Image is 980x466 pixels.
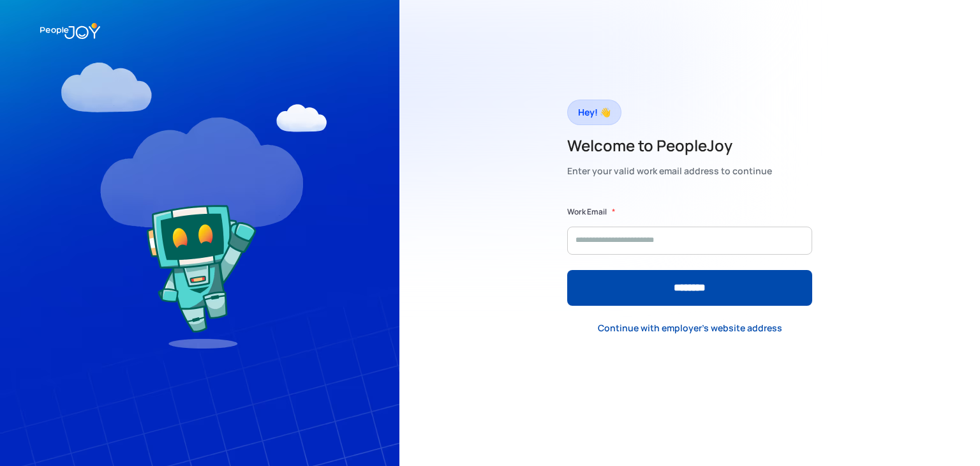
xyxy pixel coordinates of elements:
form: Form [567,206,812,306]
label: Work Email [567,206,607,218]
div: Continue with employer's website address [598,322,782,334]
a: Continue with employer's website address [588,315,792,342]
div: Hey! 👋 [578,103,611,121]
h2: Welcome to PeopleJoy [567,135,772,156]
div: Enter your valid work email address to continue [567,162,772,180]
